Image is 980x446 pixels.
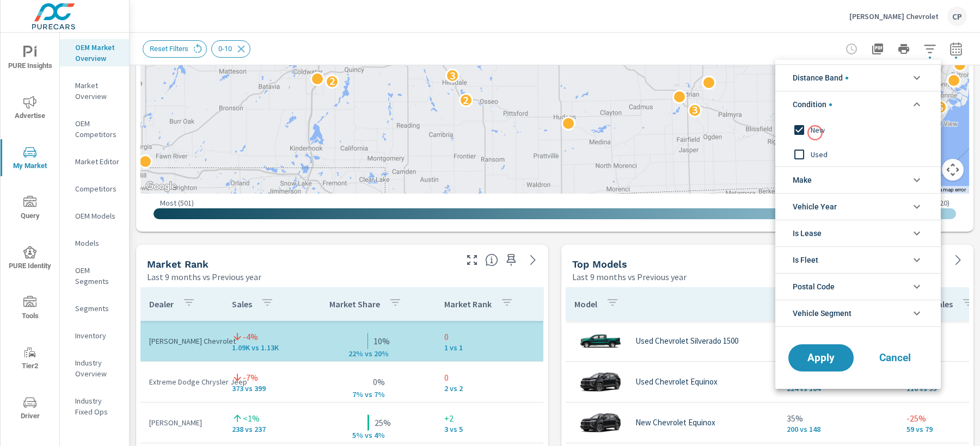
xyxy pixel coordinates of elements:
[811,123,930,137] span: New
[793,167,812,193] span: Make
[793,247,818,273] span: Is Fleet
[793,194,837,220] span: Vehicle Year
[775,60,941,331] ul: filter options
[793,220,822,246] span: Is Lease
[775,142,939,166] div: Used
[862,344,928,371] button: Cancel
[799,353,843,363] span: Apply
[793,91,832,117] span: Condition
[811,148,930,161] span: Used
[793,300,852,326] span: Vehicle Segment
[775,117,939,142] div: New
[793,65,848,91] span: Distance Band
[873,353,917,363] span: Cancel
[793,274,835,300] span: Postal Code
[788,344,854,371] button: Apply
